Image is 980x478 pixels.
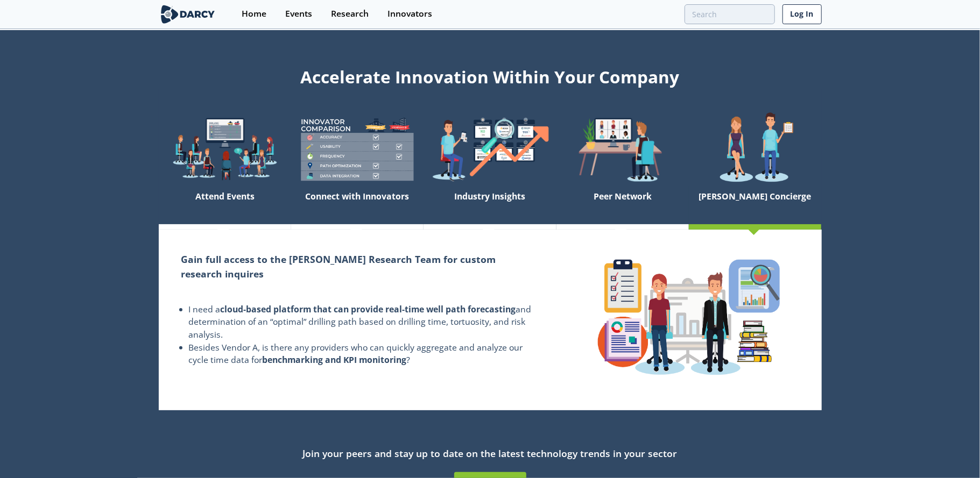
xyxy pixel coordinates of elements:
h2: Gain full access to the [PERSON_NAME] Research Team for custom research inquires [181,252,534,281]
div: Peer Network [556,187,689,224]
strong: benchmarking and KPI monitoring [263,354,407,366]
li: I need a and determination of an “optimal” drilling path based on drilling time, tortuosity, and ... [189,303,534,341]
li: Besides Vendor A, is there any providers who can quickly aggregate and analyze our cycle time dat... [189,341,534,367]
div: Events [285,10,312,18]
img: welcome-explore-560578ff38cea7c86bcfe544b5e45342.png [159,112,291,187]
div: Attend Events [159,187,291,224]
img: welcome-concierge-wide-20dccca83e9cbdbb601deee24fb8df72.png [689,112,821,187]
input: Advanced Search [685,4,775,24]
div: Research [331,10,369,18]
div: Home [242,10,266,18]
div: Accelerate Innovation Within Your Company [159,60,822,89]
img: concierge-details-e70ed233a7353f2f363bd34cf2359179.png [589,251,788,383]
img: logo-wide.svg [159,5,217,24]
img: welcome-compare-1b687586299da8f117b7ac84fd957760.png [291,112,424,187]
a: Log In [782,4,822,24]
div: Industry Insights [424,187,556,224]
img: welcome-attend-b816887fc24c32c29d1763c6e0ddb6e6.png [556,112,689,187]
div: [PERSON_NAME] Concierge [689,187,821,224]
strong: cloud-based platform that can provide real-time well path forecasting [221,303,516,315]
div: Connect with Innovators [291,187,424,224]
div: Innovators [387,10,432,18]
img: welcome-find-a12191a34a96034fcac36f4ff4d37733.png [424,112,556,187]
